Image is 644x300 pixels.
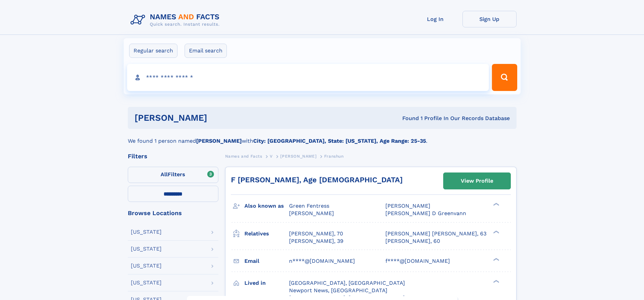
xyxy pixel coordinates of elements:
[289,237,343,245] a: [PERSON_NAME], 39
[128,167,218,183] label: Filters
[244,255,289,267] h3: Email
[385,210,466,216] span: [PERSON_NAME] D Greenvann
[131,280,162,285] div: [US_STATE]
[129,44,177,58] label: Regular search
[196,138,242,144] b: [PERSON_NAME]
[444,173,510,189] a: View Profile
[492,230,500,234] div: ❯
[128,11,225,29] img: Logo Names and Facts
[244,228,289,239] h3: Relatives
[492,64,517,91] button: Search Button
[492,257,500,261] div: ❯
[289,210,334,216] span: [PERSON_NAME]
[280,152,316,160] a: [PERSON_NAME]
[131,229,162,235] div: [US_STATE]
[385,203,430,209] span: [PERSON_NAME]
[408,11,462,27] a: Log In
[131,246,162,252] div: [US_STATE]
[135,114,305,122] h1: [PERSON_NAME]
[324,154,344,159] span: Franshun
[289,230,343,237] a: [PERSON_NAME], 70
[128,153,218,159] div: Filters
[280,154,316,159] span: [PERSON_NAME]
[385,237,440,245] a: [PERSON_NAME], 60
[225,152,262,160] a: Names and Facts
[128,129,517,145] div: We found 1 person named with .
[270,154,273,159] span: V
[244,277,289,289] h3: Lived in
[270,152,273,160] a: V
[185,44,227,58] label: Email search
[244,200,289,212] h3: Also known as
[492,279,500,283] div: ❯
[492,202,500,207] div: ❯
[385,230,486,237] a: [PERSON_NAME] [PERSON_NAME], 63
[462,11,517,27] a: Sign Up
[289,280,405,286] span: [GEOGRAPHIC_DATA], [GEOGRAPHIC_DATA]
[131,263,162,269] div: [US_STATE]
[253,138,426,144] b: City: [GEOGRAPHIC_DATA], State: [US_STATE], Age Range: 25-35
[289,203,329,209] span: Green Fentress
[231,176,403,184] a: F [PERSON_NAME], Age [DEMOGRAPHIC_DATA]
[161,171,168,178] span: All
[289,287,387,294] span: Newport News, [GEOGRAPHIC_DATA]
[128,210,218,216] div: Browse Locations
[461,173,493,189] div: View Profile
[305,115,510,122] div: Found 1 Profile In Our Records Database
[127,64,489,91] input: search input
